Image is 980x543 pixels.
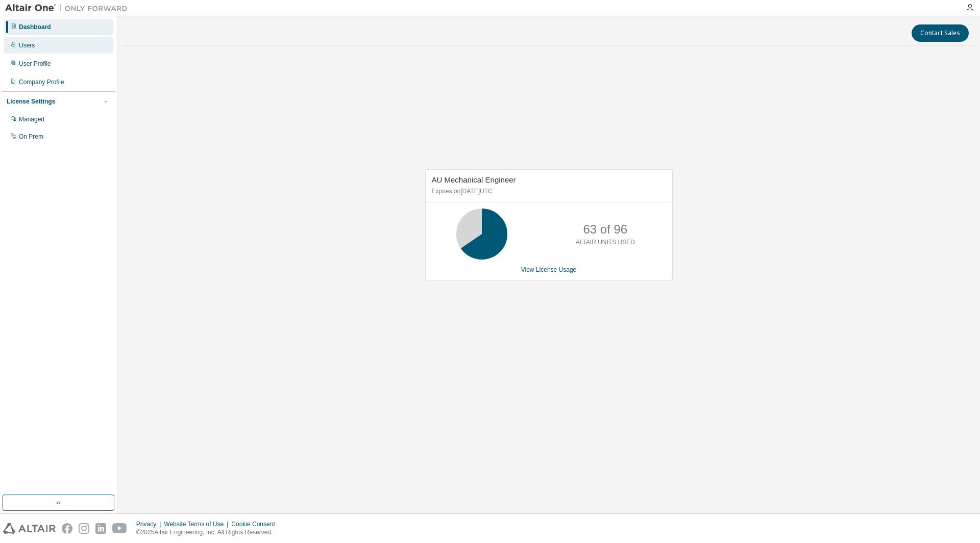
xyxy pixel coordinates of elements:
div: Managed [19,115,44,123]
div: Company Profile [19,78,64,86]
p: Expires on [DATE] UTC [432,187,664,196]
a: View License Usage [521,266,577,273]
div: User Profile [19,60,51,68]
img: facebook.svg [62,523,72,534]
div: Users [19,41,35,49]
p: © 2025 Altair Engineering, Inc. All Rights Reserved. [136,528,281,537]
p: ALTAIR UNITS USED [576,238,635,247]
p: 63 of 96 [583,221,627,238]
img: instagram.svg [79,523,89,534]
span: AU Mechanical Engineer [432,175,516,184]
div: On Prem [19,133,43,141]
div: Privacy [136,520,164,528]
div: License Settings [7,97,55,106]
img: youtube.svg [112,523,127,534]
img: altair_logo.svg [3,523,56,534]
button: Contact Sales [912,24,969,42]
div: Cookie Consent [231,520,281,528]
div: Dashboard [19,23,51,31]
img: Altair One [5,3,133,13]
div: Website Terms of Use [164,520,231,528]
img: linkedin.svg [95,523,106,534]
